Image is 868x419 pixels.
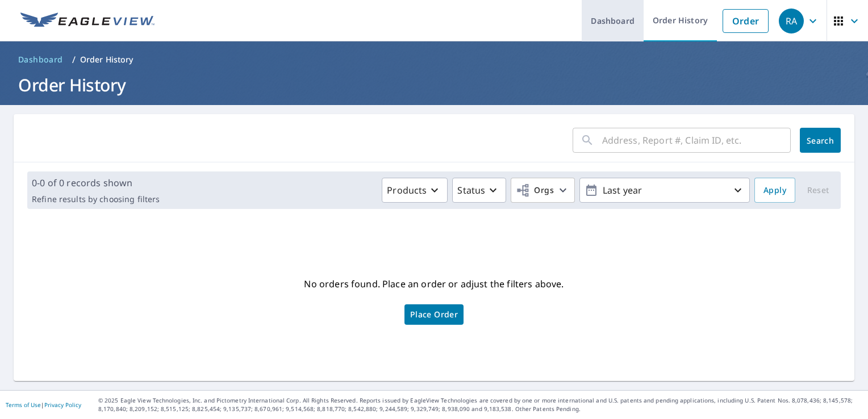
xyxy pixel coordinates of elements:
[779,9,804,33] div: RA
[387,183,427,197] p: Products
[754,178,795,203] button: Apply
[579,178,750,203] button: Last year
[80,54,133,65] p: Order History
[410,312,458,317] span: Place Order
[511,178,575,203] button: Orgs
[18,54,63,65] span: Dashboard
[763,183,786,198] span: Apply
[72,53,76,66] li: /
[516,183,554,198] span: Orgs
[44,401,81,409] a: Privacy Policy
[14,51,854,69] nav: breadcrumb
[32,176,160,190] p: 0-0 of 0 records shown
[14,51,68,69] a: Dashboard
[98,396,862,413] p: © 2025 Eagle View Technologies, Inc. and Pictometry International Corp. All Rights Reserved. Repo...
[32,194,160,204] p: Refine results by choosing filters
[6,401,81,408] p: |
[800,128,841,153] button: Search
[457,183,485,197] p: Status
[723,9,769,33] a: Order
[6,401,41,409] a: Terms of Use
[382,178,448,203] button: Products
[14,73,854,97] h1: Order History
[602,124,791,156] input: Address, Report #, Claim ID, etc.
[404,304,464,325] a: Place Order
[598,181,731,200] p: Last year
[20,12,155,30] img: EV Logo
[809,135,832,146] span: Search
[304,275,564,293] p: No orders found. Place an order or adjust the filters above.
[452,178,506,203] button: Status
